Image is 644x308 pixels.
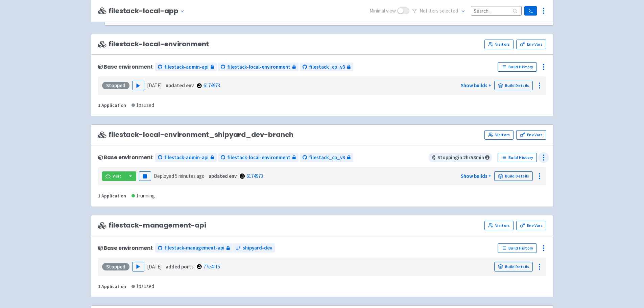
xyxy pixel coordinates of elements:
[420,7,458,15] span: No filter s
[164,244,224,252] span: filestack-management-api
[300,153,353,162] a: filestack_cp_v3
[175,173,205,179] time: 5 minutes ago
[227,154,290,162] span: filestack-local-environment
[132,192,155,200] div: 1 running
[428,153,492,162] span: Stopping in 2 hr 58 min
[132,101,154,109] div: 1 paused
[132,283,154,290] div: 1 paused
[102,171,125,181] a: Visit
[102,82,129,89] div: Stopped
[233,243,275,253] a: shipyard-dev
[98,283,126,290] div: 1 Application
[98,40,209,48] span: filestack-local-environment
[243,244,272,252] span: shipyard-dev
[147,82,162,89] time: [DATE]
[227,63,290,71] span: filestack-local-environment
[309,154,345,162] span: filestack_cp_v3
[139,171,151,181] button: Pause
[439,7,458,14] span: selected
[132,81,144,90] button: Play
[164,154,209,162] span: filestack-admin-api
[484,130,514,140] a: Visitors
[209,173,237,179] strong: updated env
[109,7,187,15] button: filestack-local-app
[246,173,263,179] a: 6174973
[166,263,194,270] strong: added ports
[300,63,353,72] a: filestack_cp_v3
[484,221,514,230] a: Visitors
[498,62,537,72] a: Build History
[524,6,537,16] a: Terminal
[98,245,153,251] div: Base environment
[471,6,522,15] input: Search...
[98,192,126,200] div: 1 Application
[494,171,533,181] a: Build Details
[155,63,217,72] a: filestack-admin-api
[102,263,129,270] div: Stopped
[98,155,153,160] div: Base environment
[494,262,533,271] a: Build Details
[98,101,126,109] div: 1 Application
[164,63,209,71] span: filestack-admin-api
[218,63,299,72] a: filestack-local-environment
[369,7,396,15] span: Minimal view
[166,82,194,89] strong: updated env
[204,82,220,89] a: 6174973
[498,153,537,162] a: Build History
[204,263,220,270] a: 77e4f15
[132,262,144,271] button: Play
[98,64,153,70] div: Base environment
[155,243,233,253] a: filestack-management-api
[155,153,217,162] a: filestack-admin-api
[484,40,514,49] a: Visitors
[218,153,299,162] a: filestack-local-environment
[498,243,537,253] a: Build History
[516,130,546,140] a: Env Vars
[494,81,533,90] a: Build Details
[98,221,206,229] span: filestack-management-api
[147,263,162,270] time: [DATE]
[516,40,546,49] a: Env Vars
[113,173,121,179] span: Visit
[461,173,492,179] a: Show builds +
[98,131,294,139] span: filestack-local-environment_shipyard_dev-branch
[154,173,205,179] span: Deployed
[309,63,345,71] span: filestack_cp_v3
[516,221,546,230] a: Env Vars
[461,82,492,89] a: Show builds +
